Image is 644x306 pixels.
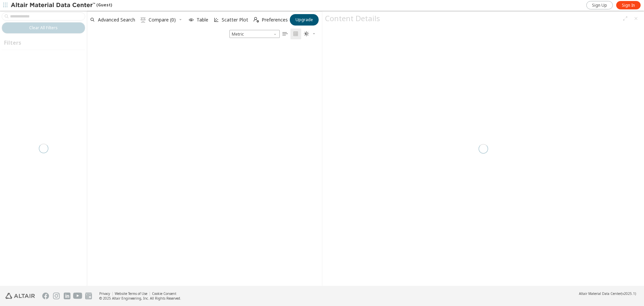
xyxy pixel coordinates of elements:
span: Compare (0) [149,17,176,22]
i:  [254,17,259,23]
span: Altair Material Data Center [579,291,621,296]
button: Theme [301,29,319,39]
img: Altair Engineering [5,293,35,299]
i:  [293,31,299,37]
img: Altair Material Data Center [11,2,96,9]
i:  [282,31,288,37]
i:  [141,17,146,23]
span: Scatter Plot [222,17,248,22]
div: Unit System [229,30,280,38]
button: Table View [280,29,290,39]
a: Cookie Consent [152,291,176,296]
button: Tile View [290,29,301,39]
span: Metric [229,30,280,38]
span: Preferences [262,17,288,22]
i:  [304,31,309,37]
span: Sign In [622,3,635,8]
button: Upgrade [290,14,319,26]
div: © 2025 Altair Engineering, Inc. All Rights Reserved. [99,296,181,301]
a: Sign In [616,1,641,9]
a: Website Terms of Use [115,291,147,296]
a: Privacy [99,291,110,296]
span: Sign Up [592,3,607,8]
span: Upgrade [296,17,313,23]
a: Sign Up [586,1,613,9]
div: (v2025.1) [579,291,636,296]
div: (Guest) [11,2,112,9]
span: Advanced Search [98,17,135,22]
span: Table [197,17,208,22]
